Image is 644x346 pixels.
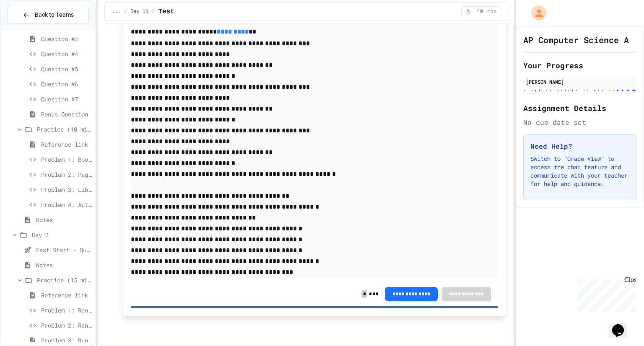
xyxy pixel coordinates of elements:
[41,95,92,103] span: Question #7
[41,49,92,58] span: Question #4
[523,34,629,46] h1: AP Computer Science A
[473,8,487,15] span: 40
[41,65,92,73] span: Question #5
[530,155,629,188] p: Switch to "Grade View" to access the chat feature and communicate with your teacher for help and ...
[41,80,92,88] span: Question #6
[488,8,497,15] span: min
[36,215,92,224] span: Notes
[35,10,74,19] span: Back to Teams
[41,170,92,179] span: Problem 2: Page Count Comparison
[523,117,636,127] div: No due date set
[41,155,92,164] span: Problem 1: Book Rating Difference
[41,200,92,209] span: Problem 4: Author’s Reach
[41,321,92,330] span: Problem 2: Random integer between 25-75
[526,78,634,85] div: [PERSON_NAME]
[523,59,636,71] h2: Your Progress
[36,261,92,269] span: Notes
[3,3,58,53] div: Chat with us now!Close
[41,110,92,119] span: Bonus Question
[523,102,636,114] h2: Assignment Details
[41,291,92,300] span: Reference link
[41,185,92,194] span: Problem 3: Library Growth
[574,276,636,312] iframe: chat widget
[32,230,92,239] span: Day 2
[522,3,548,23] div: My Account
[609,312,636,338] iframe: chat widget
[8,6,88,24] button: Back to Teams
[152,8,155,15] span: /
[124,8,127,15] span: /
[130,8,148,15] span: Day 11
[37,276,92,284] span: Practice (15 mins)
[530,141,629,151] h3: Need Help?
[41,306,92,315] span: Problem 1: Random number between 1-100
[41,336,92,345] span: Problem 3: Running programs
[41,34,92,43] span: Question #3
[158,7,174,17] span: Test
[112,8,121,15] span: ...
[36,245,92,254] span: Fast Start - Quiz
[37,125,92,134] span: Practice (10 mins)
[41,140,92,149] span: Reference link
